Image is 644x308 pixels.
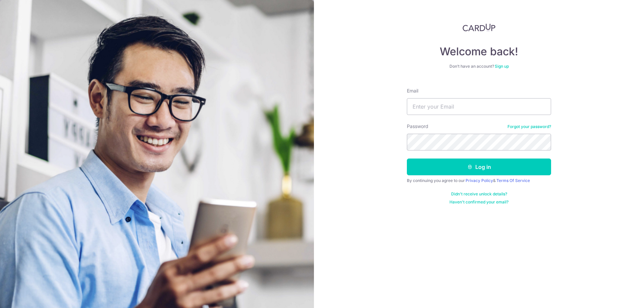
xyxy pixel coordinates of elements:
label: Email [407,87,418,94]
a: Haven't confirmed your email? [449,199,508,205]
a: Privacy Policy [466,178,493,183]
input: Enter your Email [407,98,551,115]
a: Didn't receive unlock details? [451,191,507,197]
a: Sign up [495,64,509,69]
a: Forgot your password? [507,124,551,129]
div: By continuing you agree to our & [407,178,551,183]
div: Don’t have an account? [407,64,551,69]
label: Password [407,123,428,130]
h4: Welcome back! [407,45,551,58]
img: CardUp Logo [463,23,495,32]
a: Terms Of Service [496,178,530,183]
button: Log in [407,159,551,175]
